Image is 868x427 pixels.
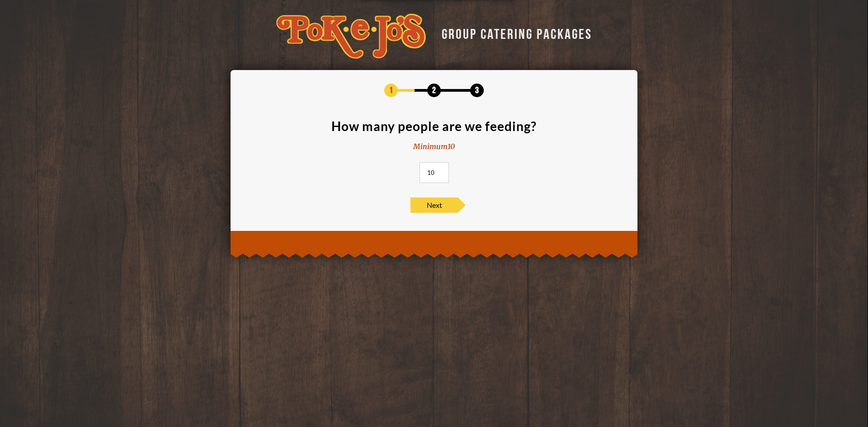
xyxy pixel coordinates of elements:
[413,141,455,152] div: Minimum 10
[410,197,458,213] span: Next
[276,14,426,59] img: logo-34603ddf.svg
[435,23,592,41] div: GROUP CATERING PACKAGES
[384,84,398,97] span: 1
[470,84,484,97] span: 3
[331,120,537,132] div: How many people are we feeding?
[427,84,441,97] span: 2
